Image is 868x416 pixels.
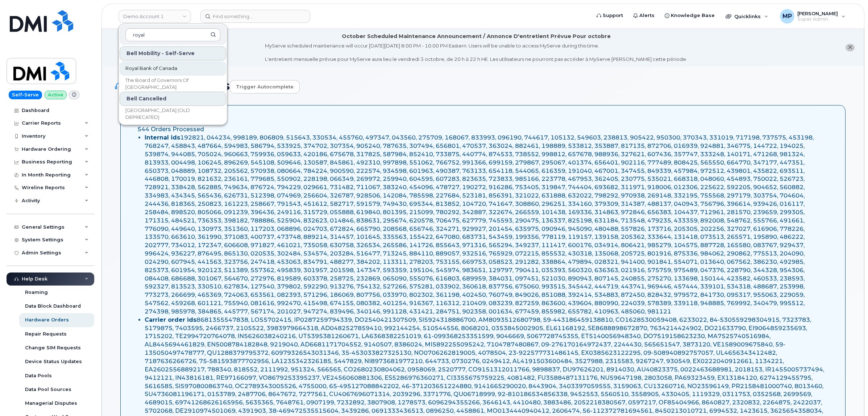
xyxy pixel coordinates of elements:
[125,65,177,72] span: Royal Bank of Canada
[115,79,851,93] h1: Hardware Orders
[125,28,220,41] input: Search
[137,109,827,117] strong: Notice
[120,61,226,76] a: Royal Bank of Canada
[125,77,209,91] span: The Board of Governors Of [GEOGRAPHIC_DATA]
[120,107,226,121] a: [GEOGRAPHIC_DATA] (OLD DEPRECATED)
[120,92,226,106] div: Bell Cancelled
[145,134,827,316] li: 192821, 044234, 998189, 806809, 515643, 330534, 455760, 497347, 043560, 275709, 168067, 833993, 0...
[120,76,226,91] a: The Board of Governors Of [GEOGRAPHIC_DATA]
[342,33,611,40] div: October Scheduled Maintenance Announcement / Annonce D'entretient Prévue Pour octobre
[137,125,827,134] div: 544 Orders Processed
[145,316,196,323] strong: Carrier order ids
[846,44,855,51] button: close notification
[120,46,226,61] div: Bell Mobility - Self-Serve
[265,42,687,63] div: MyServe scheduled maintenance will occur [DATE][DATE] 8:00 PM - 10:00 PM Eastern. Users will be u...
[125,107,209,121] span: [GEOGRAPHIC_DATA] (OLD DEPRECATED)
[230,80,300,93] a: Trigger autocomplete
[145,134,180,141] strong: Internal ids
